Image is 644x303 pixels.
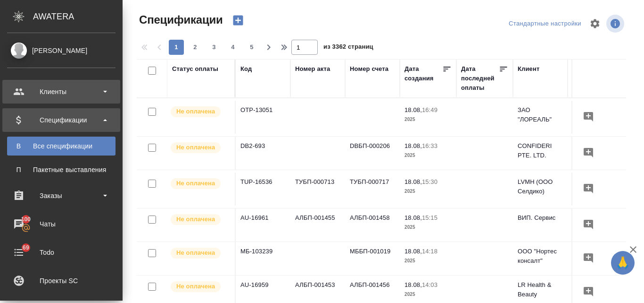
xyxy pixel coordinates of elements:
[227,12,249,28] button: Создать
[225,43,240,52] span: 4
[345,242,400,275] td: МББП-001019
[345,137,400,170] td: DBБП-000206
[405,290,452,299] p: 2025
[7,45,116,56] div: [PERSON_NAME]
[611,251,635,275] button: 🙏
[17,243,35,252] span: 69
[518,213,563,223] p: ВИП. Сервис
[405,256,452,266] p: 2025
[615,253,631,273] span: 🙏
[206,43,222,52] span: 3
[176,143,215,152] p: Не оплачена
[290,208,345,242] td: АЛБП-001455
[422,281,438,288] p: 14:03
[236,242,290,275] td: МБ-103239
[7,245,116,260] div: Todo
[12,141,111,151] div: Все спецификации
[176,215,215,224] p: Не оплачена
[606,15,626,33] span: Посмотреть информацию
[236,101,290,134] td: OTP-13051
[405,151,452,160] p: 2025
[12,165,111,174] div: Пакетные выставления
[506,17,584,31] div: split button
[172,64,218,74] div: Статус оплаты
[422,106,438,113] p: 16:49
[2,241,120,264] a: 69Todo
[405,64,442,83] div: Дата создания
[236,173,290,206] td: TUP-16536
[345,208,400,242] td: АЛБП-001458
[405,178,422,185] p: 18.08,
[518,141,563,160] p: CONFIDERI PTE. LTD.
[290,173,345,206] td: ТУБП-000713
[461,64,499,93] div: Дата последней оплаты
[236,208,290,242] td: AU-16961
[518,64,539,74] div: Клиент
[405,115,452,124] p: 2025
[405,223,452,232] p: 2025
[405,281,422,288] p: 18.08,
[518,280,563,299] p: LR Health & Beauty
[7,189,116,203] div: Заказы
[225,40,240,55] button: 4
[7,137,116,156] a: ВВсе спецификации
[345,173,400,206] td: ТУБП-000717
[405,248,422,255] p: 18.08,
[405,106,422,113] p: 18.08,
[7,160,116,179] a: ППакетные выставления
[176,107,215,116] p: Не оплачена
[295,64,330,74] div: Номер акта
[323,41,373,55] span: из 3362 страниц
[518,247,563,266] p: ООО "Нортес консалт"
[7,85,116,99] div: Клиенты
[350,64,388,74] div: Номер счета
[2,269,120,293] a: Проекты SC
[405,142,422,149] p: 18.08,
[176,179,215,188] p: Не оплачена
[2,212,120,236] a: 100Чаты
[176,248,215,258] p: Не оплачена
[16,215,37,224] span: 100
[584,12,606,35] span: Настроить таблицу
[422,248,438,255] p: 14:18
[244,40,259,55] button: 5
[236,137,290,170] td: DB2-693
[188,40,203,55] button: 2
[33,7,123,26] div: AWATERA
[7,113,116,127] div: Спецификации
[7,274,116,288] div: Проекты SC
[206,40,222,55] button: 3
[422,214,438,221] p: 15:15
[405,214,422,221] p: 18.08,
[176,282,215,291] p: Не оплачена
[422,142,438,149] p: 16:33
[518,105,563,124] p: ЗАО "ЛОРЕАЛЬ"
[422,178,438,185] p: 15:30
[405,187,452,196] p: 2025
[240,64,252,74] div: Код
[244,43,259,52] span: 5
[188,43,203,52] span: 2
[518,177,563,196] p: LVMH (ООО Селдико)
[7,217,116,231] div: Чаты
[137,12,223,27] span: Спецификации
